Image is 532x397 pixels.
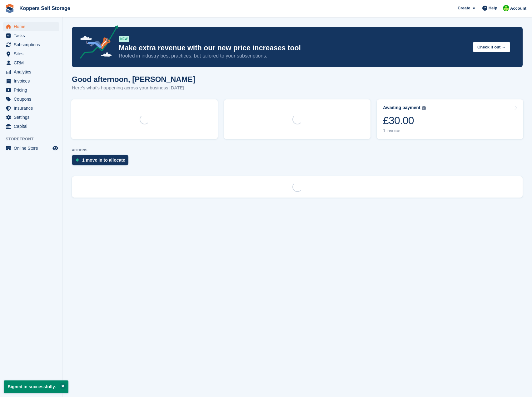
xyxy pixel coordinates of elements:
[383,105,420,110] div: Awaiting payment
[458,5,470,11] span: Create
[489,5,497,11] span: Help
[14,86,51,94] span: Pricing
[14,104,51,113] span: Insurance
[75,25,118,61] img: price-adjustments-announcement-icon-8257ccfd72463d97f412b2fc003d46551f7dbcb40ab6d574587a9cd5c0d94...
[473,42,510,52] button: Check it out →
[3,49,59,58] a: menu
[14,95,51,103] span: Coupons
[3,113,59,122] a: menu
[76,158,79,162] img: move_ins_to_allocate_icon-fdf77a2bb77ea45bf5b3d319d69a93e2d87916cf1d5bf7949dd705db3b84f3ca.svg
[14,77,51,85] span: Invoices
[119,43,468,53] p: Make extra revenue with our new price increases tool
[4,380,68,393] p: Signed in successfully.
[14,40,51,49] span: Subscriptions
[14,58,51,67] span: CRM
[14,49,51,58] span: Sites
[14,22,51,31] span: Home
[72,84,195,92] p: Here's what's happening across your business [DATE]
[119,36,129,42] div: NEW
[6,136,62,142] span: Storefront
[52,144,59,152] a: Preview store
[14,113,51,122] span: Settings
[3,95,59,103] a: menu
[3,58,59,67] a: menu
[3,68,59,76] a: menu
[3,77,59,85] a: menu
[119,53,468,59] p: Rooted in industry best practices, but tailored to your subscriptions.
[3,86,59,94] a: menu
[3,144,59,153] a: menu
[5,4,14,13] img: stora-icon-8386f47178a22dfd0bd8f6a31ec36ba5ce8667c1dd55bd0f319d3a0aa187defe.svg
[383,114,426,127] div: £30.00
[72,148,523,152] p: ACTIONS
[422,106,426,110] img: icon-info-grey-7440780725fd019a000dd9b08b2336e03edf1995a4989e88bcd33f0948082b44.svg
[3,122,59,131] a: menu
[3,104,59,113] a: menu
[17,3,73,13] a: Koppers Self Storage
[14,31,51,40] span: Tasks
[14,68,51,76] span: Analytics
[503,5,509,11] img: Laurene forey
[3,40,59,49] a: menu
[3,22,59,31] a: menu
[14,122,51,131] span: Capital
[3,31,59,40] a: menu
[510,5,526,12] span: Account
[72,75,195,83] h1: Good afternoon, [PERSON_NAME]
[383,128,426,133] div: 1 invoice
[377,99,523,139] a: Awaiting payment £30.00 1 invoice
[82,158,125,163] div: 1 move in to allocate
[14,144,51,153] span: Online Store
[72,155,132,168] a: 1 move in to allocate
